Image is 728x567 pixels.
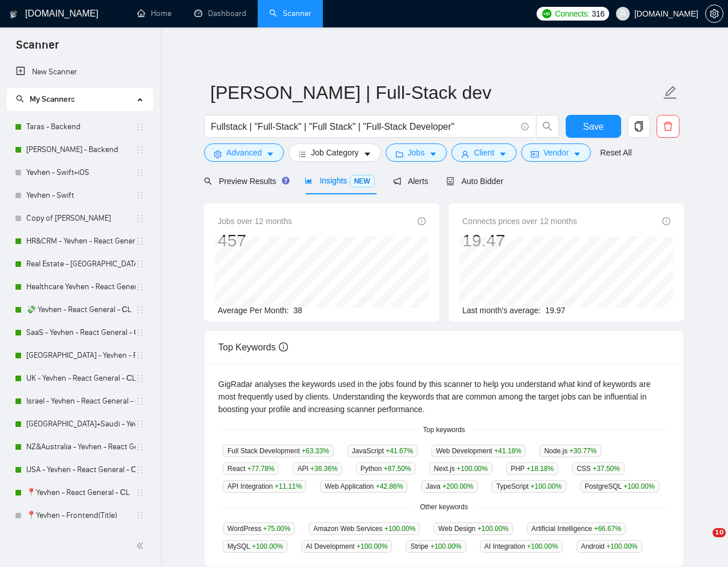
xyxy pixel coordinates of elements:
li: HR&CRM - Yevhen - React General - СL [7,230,153,253]
a: UK - Yevhen - React General - СL [26,367,135,390]
a: SaaS - Yevhen - React General - СL [26,321,135,344]
span: holder [135,442,145,452]
span: info-circle [662,217,670,225]
span: +100.00 % [606,542,637,550]
span: +100.00 % [430,542,461,550]
span: caret-down [429,150,437,158]
span: Vendor [543,146,569,159]
span: holder [135,511,145,520]
span: WordPress [223,522,295,535]
li: Ihor - Backend [7,138,153,161]
span: +66.67 % [594,525,621,533]
a: dashboardDashboard [194,9,246,18]
button: settingAdvancedcaret-down [204,143,284,162]
span: edit [663,85,678,100]
a: setting [705,9,723,18]
span: caret-down [266,150,274,158]
span: setting [706,9,723,18]
button: folderJobscaret-down [386,143,447,162]
span: double-left [136,540,147,552]
button: barsJob Categorycaret-down [289,143,381,162]
span: +41.67 % [386,447,413,455]
span: Advanced [226,146,262,159]
li: UK - Yevhen - React General - СL [7,367,153,390]
span: PostgreSQL [580,480,659,493]
li: UAE+Saudi - Yevhen - React General - СL [7,413,153,436]
li: Yevhen - Swift+iOS [7,161,153,184]
span: AI Development [301,540,392,553]
span: CSS [572,462,625,475]
li: New Scanner [7,61,153,83]
a: 📍Yevhen - React General - СL [26,481,135,504]
span: holder [135,282,145,292]
span: Last month's average: [462,306,541,315]
span: +75.00 % [263,525,290,533]
li: Taras - Backend [7,115,153,138]
button: setting [705,5,723,23]
span: +18.18 % [526,465,554,473]
a: Healthcare Yevhen - React General - СL [26,275,135,298]
span: setting [214,150,222,158]
li: NZ&Australia - Yevhen - React General - СL [7,436,153,458]
span: caret-down [499,150,507,158]
span: holder [135,168,145,177]
span: +100.00 % [531,482,562,490]
span: Scanner [7,37,68,61]
div: GigRadar analyses the keywords used in the jobs found by this scanner to help you understand what... [218,378,670,416]
span: Jobs over 12 months [218,215,292,227]
span: Average Per Month: [218,306,289,315]
span: +100.00 % [457,465,487,473]
a: 💸 Yevhen - React General - СL [26,298,135,321]
span: holder [135,259,145,269]
span: +100.00 % [385,525,415,533]
span: caret-down [573,150,581,158]
span: +87.50 % [384,465,411,473]
span: NEW [350,175,375,187]
span: holder [135,488,145,497]
a: NZ&Australia - Yevhen - React General - СL [26,436,135,458]
span: +11.11 % [275,482,302,490]
span: Client [474,146,494,159]
span: holder [135,420,145,429]
span: 316 [592,7,605,20]
li: 💸 Yevhen - React General - СL [7,298,153,321]
span: +200.00 % [442,482,473,490]
li: Copy of Yevhen - Swift [7,207,153,230]
span: search [204,177,212,185]
a: homeHome [137,9,171,18]
span: Connects prices over 12 months [462,215,577,227]
a: Taras - Backend [26,115,135,138]
span: API [293,462,342,475]
span: +100.00 % [527,542,558,550]
span: Job Category [311,146,358,159]
a: Yevhen - Swift+iOS [26,161,135,184]
span: PHP [506,462,559,475]
span: +30.77 % [569,447,597,455]
span: MySQL [223,540,287,553]
span: notification [393,177,401,185]
span: info-circle [279,342,288,352]
a: New Scanner [16,61,143,83]
li: Israel - Yevhen - React General - СL [7,390,153,413]
span: holder [135,465,145,474]
span: +42.86 % [376,482,403,490]
span: folder [395,150,403,158]
a: 📍Yevhen - Frontend(Title) [26,504,135,527]
span: Auto Bidder [446,177,503,186]
span: Artificial Intelligence [527,522,626,535]
span: Connects: [555,7,589,20]
span: holder [135,374,145,383]
span: +36.36 % [310,465,338,473]
span: Web Design [434,522,513,535]
input: Scanner name... [210,78,661,107]
span: holder [135,328,145,337]
a: HR&CRM - Yevhen - React General - СL [26,230,135,253]
a: [GEOGRAPHIC_DATA]+Saudi - Yevhen - React General - СL [26,413,135,436]
li: Healthcare Yevhen - React General - СL [7,275,153,298]
span: +100.00 % [357,542,387,550]
span: user [461,150,469,158]
span: 19.97 [545,306,565,315]
span: Other keywords [413,502,475,513]
span: JavaScript [347,445,418,457]
a: searchScanner [269,9,311,18]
